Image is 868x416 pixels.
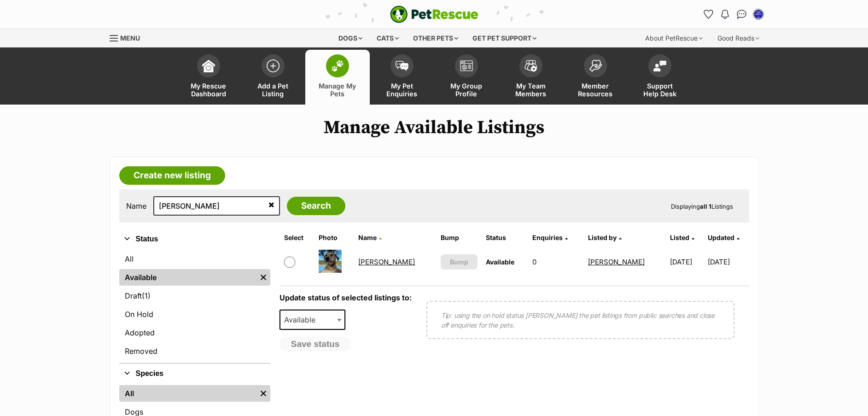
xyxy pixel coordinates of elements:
[119,306,270,322] a: On Hold
[287,197,345,215] input: Search
[176,50,241,105] a: My Rescue Dashboard
[332,29,369,47] div: Dogs
[529,246,583,278] td: 0
[119,368,270,380] button: Species
[532,234,563,241] span: translation missing: en.admin.listings.index.attributes.enquiries
[119,287,270,304] a: Draft
[588,234,617,241] span: Listed by
[407,29,465,47] div: Other pets
[639,29,709,47] div: About PetRescue
[708,234,734,241] span: Updated
[670,234,689,241] span: Listed
[575,82,616,98] span: Member Resources
[711,29,766,47] div: Good Reads
[188,82,229,98] span: My Rescue Dashboard
[142,290,151,301] span: (1)
[126,202,146,210] label: Name
[482,230,528,245] th: Status
[466,29,543,47] div: Get pet support
[119,249,270,363] div: Status
[252,82,294,98] span: Add a Pet Listing
[588,258,645,266] a: [PERSON_NAME]
[120,34,140,42] span: Menu
[315,230,354,245] th: Photo
[754,10,763,19] img: Tanya Barker profile pic
[666,246,707,278] td: [DATE]
[241,50,305,105] a: Add a Pet Listing
[358,258,415,266] a: [PERSON_NAME]
[280,313,325,326] span: Available
[119,166,225,185] a: Create new listing
[510,82,552,98] span: My Team Members
[441,254,478,270] button: Bump
[588,234,622,241] a: Listed by
[119,269,256,286] a: Available
[280,230,315,245] th: Select
[721,10,728,19] img: notifications-46538b983faf8c2785f20acdc204bb7945ddae34d4c08c2a6579f10ce5e182be.svg
[441,311,720,330] p: Tip: using the on hold status [PERSON_NAME] the pet listings from public searches and close off e...
[708,246,748,278] td: [DATE]
[390,6,478,23] img: logo-e224e6f780fb5917bec1dbf3a21bbac754714ae5b6737aabdf751b685950b380.svg
[317,82,358,98] span: Manage My Pets
[532,234,568,241] a: Enquiries
[450,257,468,267] span: Bump
[700,203,711,210] strong: all 1
[434,50,499,105] a: My Group Profile
[119,233,270,245] button: Status
[381,82,423,98] span: My Pet Enquiries
[437,230,482,245] th: Bump
[119,385,256,402] a: All
[708,234,740,241] a: Updated
[358,234,377,241] span: Name
[396,61,408,71] img: pet-enquiries-icon-7e3ad2cf08bfb03b45e93fb7055b45f3efa6380592205ae92323e6603595dc1f.svg
[110,29,146,46] a: Menu
[737,10,746,19] img: chat-41dd97257d64d25036548639549fe6c8038ab92f7586957e7f3b1b290dea8141.svg
[639,82,681,98] span: Support Help Desk
[499,50,563,105] a: My Team Members
[718,7,733,22] button: Notifications
[671,203,733,210] span: Displaying Listings
[256,385,270,402] a: Remove filter
[331,60,344,72] img: manage-my-pets-icon-02211641906a0b7f246fdf0571729dbe1e7629f14944591b6c1af311fb30b64b.svg
[267,59,280,72] img: add-pet-listing-icon-0afa8454b4691262ce3f59096e99ab1cd57d4a30225e0717b998d2c9b9846f56.svg
[256,269,270,286] a: Remove filter
[119,251,270,267] a: All
[701,7,766,22] ul: Account quick links
[486,258,514,266] span: Available
[390,6,478,23] a: PetRescue
[202,59,215,72] img: dashboard-icon-eb2f2d2d3e046f16d808141f083e7271f6b2e854fb5c12c21221c1fb7104beca.svg
[370,50,434,105] a: My Pet Enquiries
[563,50,628,105] a: Member Resources
[589,59,602,72] img: member-resources-icon-8e73f808a243e03378d46382f2149f9095a855e16c252ad45f914b54edf8863c.svg
[446,82,487,98] span: My Group Profile
[751,7,766,22] button: My account
[628,50,692,105] a: Support Help Desk
[701,7,716,22] a: Favourites
[670,234,694,241] a: Listed
[460,60,473,71] img: group-profile-icon-3fa3cf56718a62981997c0bc7e787c4b2cf8bcc04b72c1350f741eb67cf2f40e.svg
[524,60,537,72] img: team-members-icon-5396bd8760b3fe7c0b43da4ab00e1e3bb1a5d9ba89233759b79545d2d3fc5d0d.svg
[358,234,382,241] a: Name
[305,50,370,105] a: Manage My Pets
[734,7,749,22] a: Conversations
[370,29,405,47] div: Cats
[280,337,351,352] button: Save status
[119,343,270,359] a: Removed
[280,310,346,330] span: Available
[119,324,270,341] a: Adopted
[653,60,666,71] img: help-desk-icon-fdf02630f3aa405de69fd3d07c3f3aa587a6932b1a1747fa1d2bba05be0121f9.svg
[280,293,412,302] label: Update status of selected listings to:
